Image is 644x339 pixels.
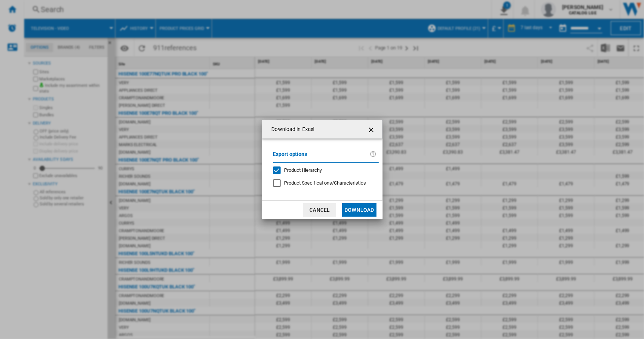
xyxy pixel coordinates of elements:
[268,126,315,133] h4: Download in Excel
[262,120,383,219] md-dialog: Download in ...
[273,166,373,174] md-checkbox: Product Hierarchy
[273,150,370,164] label: Export options
[284,180,366,186] span: Product Specifications/Characteristics
[342,203,376,217] button: Download
[367,125,377,134] ng-md-icon: getI18NText('BUTTONS.CLOSE_DIALOG')
[303,203,336,217] button: Cancel
[364,122,380,137] button: getI18NText('BUTTONS.CLOSE_DIALOG')
[284,167,322,173] span: Product Hierarchy
[284,180,366,186] div: Only applies to Category View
